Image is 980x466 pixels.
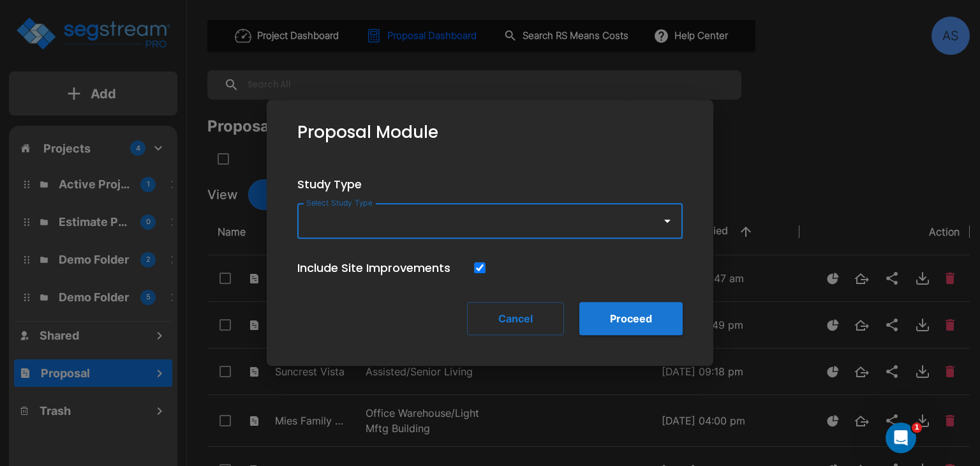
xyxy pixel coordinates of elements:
[886,423,916,453] iframe: Intercom live chat
[306,197,373,208] label: Select Study Type
[467,302,564,335] button: Cancel
[297,259,450,276] p: Include Site Improvements
[297,176,683,193] p: Study Type
[912,423,922,433] span: 1
[297,120,438,145] p: Proposal Module
[579,302,683,335] button: Proceed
